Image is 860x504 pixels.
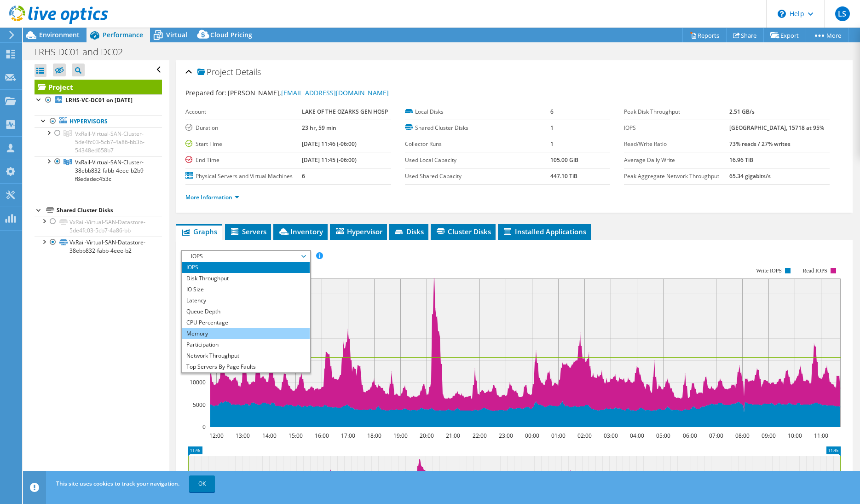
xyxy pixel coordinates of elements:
[35,127,162,156] a: VxRail-Virtual-SAN-Cluster-5de4fc03-5cb7-4a86-bb3b-54348ed658b7
[729,140,791,148] b: 73% reads / 27% writes
[656,432,670,440] text: 05:00
[185,139,301,149] label: Start Time
[39,30,80,39] span: Environment
[185,193,239,201] a: More Information
[182,262,309,273] li: IOPS
[185,172,301,181] label: Physical Servers and Virtual Machines
[814,432,828,440] text: 11:00
[630,432,644,440] text: 04:00
[624,123,729,133] label: IOPS
[181,227,217,236] span: Graphs
[806,28,848,42] a: More
[103,30,143,39] span: Performance
[405,172,550,181] label: Used Shared Capacity
[624,139,729,149] label: Read/Write Ratio
[236,66,261,77] span: Details
[209,432,224,440] text: 12:00
[35,237,162,257] a: VxRail-Virtual-SAN-Datastore-38ebb832-fabb-4eee-b2
[729,156,753,164] b: 16.96 TiB
[446,432,460,440] text: 21:00
[35,156,162,185] a: VxRail-Virtual-SAN-Cluster-38ebb832-fabb-4eee-b2b9-f8edadec453c
[182,328,309,339] li: Memory
[473,432,487,440] text: 22:00
[499,432,513,440] text: 23:00
[278,227,323,236] span: Inventory
[228,88,389,97] span: [PERSON_NAME],
[735,432,750,440] text: 08:00
[302,156,357,164] b: [DATE] 11:45 (-06:00)
[729,172,771,180] b: 65.34 gigabits/s
[182,350,309,361] li: Network Throughput
[35,80,162,94] a: Project
[756,267,782,274] text: Write IOPS
[624,172,729,181] label: Peak Aggregate Network Throughput
[435,227,491,236] span: Cluster Disks
[65,96,133,104] b: LRHS-VC-DC01 on [DATE]
[729,108,755,116] b: 2.51 GB/s
[367,432,381,440] text: 18:00
[210,30,252,39] span: Cloud Pricing
[182,273,309,284] li: Disk Throughput
[762,432,776,440] text: 09:00
[166,30,187,39] span: Virtual
[193,401,206,409] text: 5000
[185,107,301,116] label: Account
[182,295,309,306] li: Latency
[604,432,618,440] text: 03:00
[182,306,309,317] li: Queue Depth
[56,480,179,487] span: This site uses cookies to track your navigation.
[335,227,382,236] span: Hypervisor
[185,156,301,165] label: End Time
[289,432,303,440] text: 15:00
[788,432,802,440] text: 10:00
[550,140,554,148] b: 1
[186,251,305,262] span: IOPS
[405,139,550,149] label: Collector Runs
[197,68,233,77] span: Project
[182,361,309,372] li: Top Servers By Page Faults
[682,28,727,42] a: Reports
[550,172,577,180] b: 447.10 TiB
[30,47,137,57] h1: LRHS DC01 and DC02
[550,156,578,164] b: 105.00 GiB
[394,227,424,236] span: Disks
[190,378,206,386] text: 10000
[525,432,539,440] text: 00:00
[75,158,145,183] span: VxRail-Virtual-SAN-Cluster-38ebb832-fabb-4eee-b2b9-f8edadec453c
[405,156,550,165] label: Used Local Capacity
[315,432,329,440] text: 16:00
[35,216,162,236] a: VxRail-Virtual-SAN-Datastore-5de4fc03-5cb7-4a86-bb
[763,28,806,42] a: Export
[57,205,162,216] div: Shared Cluster Disks
[778,10,786,18] svg: \n
[202,423,206,431] text: 0
[683,432,697,440] text: 06:00
[551,432,566,440] text: 01:00
[624,156,729,165] label: Average Daily Write
[189,475,215,492] a: OK
[341,432,355,440] text: 17:00
[550,124,554,132] b: 1
[302,108,388,116] b: LAKE OF THE OZARKS GEN HOSP
[577,432,592,440] text: 02:00
[182,284,309,295] li: IO Size
[75,130,144,154] span: VxRail-Virtual-SAN-Cluster-5de4fc03-5cb7-4a86-bb3b-54348ed658b7
[302,172,305,180] b: 6
[405,107,550,116] label: Local Disks
[302,140,357,148] b: [DATE] 11:46 (-06:00)
[729,124,824,132] b: [GEOGRAPHIC_DATA], 15718 at 95%
[502,227,586,236] span: Installed Applications
[281,88,389,97] a: [EMAIL_ADDRESS][DOMAIN_NAME]
[726,28,764,42] a: Share
[185,88,226,97] label: Prepared for:
[405,123,550,133] label: Shared Cluster Disks
[803,267,828,274] text: Read IOPS
[230,227,266,236] span: Servers
[550,108,554,116] b: 6
[393,432,408,440] text: 19:00
[35,116,162,127] a: Hypervisors
[35,94,162,106] a: LRHS-VC-DC01 on [DATE]
[236,432,250,440] text: 13:00
[182,317,309,328] li: CPU Percentage
[302,124,336,132] b: 23 hr, 59 min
